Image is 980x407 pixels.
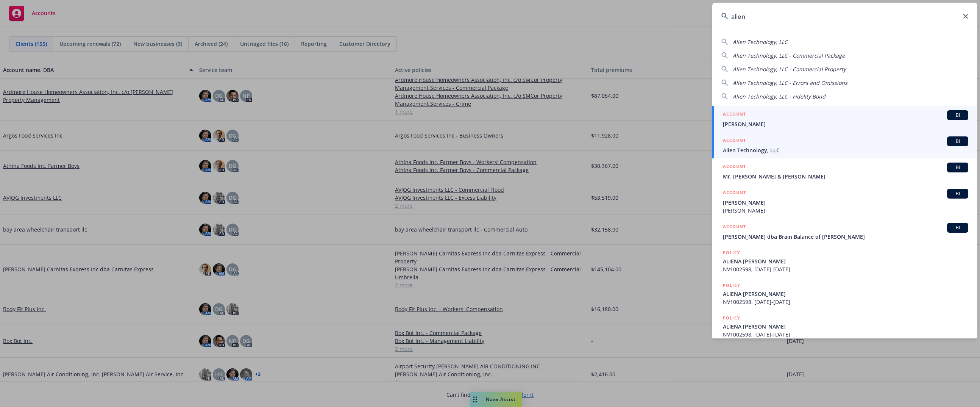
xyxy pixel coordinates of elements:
[723,233,968,241] span: [PERSON_NAME] dba Brain Balance of [PERSON_NAME]
[723,110,746,119] h5: ACCOUNT
[723,282,740,289] h5: POLICY
[950,112,965,119] span: BI
[723,199,968,207] span: [PERSON_NAME]
[733,38,788,45] span: Alien Technology, LLC
[733,93,826,100] span: Alien Technology, LLC - Fidelity Bond
[723,146,968,154] span: Alien Technology, LLC
[733,52,845,59] span: Alien Technology, LLC - Commercial Package
[723,163,746,172] h5: ACCOUNT
[712,132,977,158] a: ACCOUNTBIAlien Technology, LLC
[723,322,968,330] span: ALIENA [PERSON_NAME]
[723,290,968,298] span: ALIENA [PERSON_NAME]
[723,265,968,273] span: NV1002598, [DATE]-[DATE]
[723,207,968,214] span: [PERSON_NAME]
[723,257,968,265] span: ALIENA [PERSON_NAME]
[950,138,965,145] span: BI
[723,172,968,180] span: Mr. [PERSON_NAME] & [PERSON_NAME]
[723,330,968,338] span: NV1002598, [DATE]-[DATE]
[950,164,965,171] span: BI
[733,66,846,73] span: Alien Technology, LLC - Commercial Property
[723,223,746,232] h5: ACCOUNT
[723,249,740,257] h5: POLICY
[712,3,977,30] input: Search...
[723,120,968,128] span: [PERSON_NAME]
[723,189,746,198] h5: ACCOUNT
[712,277,977,310] a: POLICYALIENA [PERSON_NAME]NV1002598, [DATE]-[DATE]
[723,298,968,306] span: NV1002598, [DATE]-[DATE]
[712,106,977,132] a: ACCOUNTBI[PERSON_NAME]
[723,314,740,322] h5: POLICY
[723,136,746,146] h5: ACCOUNT
[712,310,977,343] a: POLICYALIENA [PERSON_NAME]NV1002598, [DATE]-[DATE]
[733,79,847,86] span: Alien Technology, LLC - Errors and Omissions
[712,158,977,185] a: ACCOUNTBIMr. [PERSON_NAME] & [PERSON_NAME]
[950,190,965,197] span: BI
[712,219,977,245] a: ACCOUNTBI[PERSON_NAME] dba Brain Balance of [PERSON_NAME]
[712,185,977,219] a: ACCOUNTBI[PERSON_NAME][PERSON_NAME]
[950,224,965,231] span: BI
[712,245,977,277] a: POLICYALIENA [PERSON_NAME]NV1002598, [DATE]-[DATE]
